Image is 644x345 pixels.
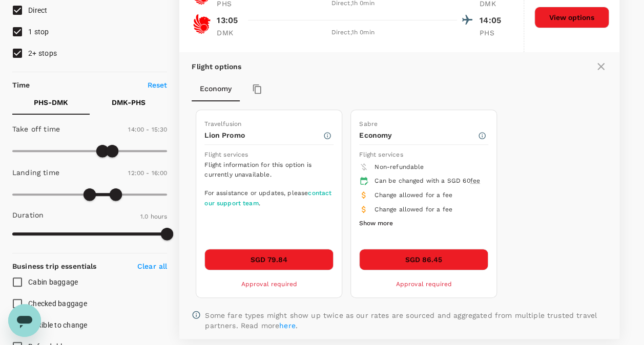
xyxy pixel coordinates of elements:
span: Sabre [359,120,378,127]
span: Checked baggage [28,299,87,308]
p: Clear all [137,261,167,271]
span: fee [470,177,480,184]
p: Reset [148,80,168,90]
p: DMK - PHS [112,97,146,107]
p: Landing time [12,167,59,178]
p: PHS [480,28,505,38]
span: Change allowed for a fee [375,191,452,199]
iframe: Button to launch messaging window [8,304,41,337]
div: Direct , 1h 0min [248,28,457,38]
span: 1 stop [28,28,49,36]
span: Flexible to change [28,321,88,329]
p: Lion Promo [204,130,323,140]
span: Direct [28,6,48,14]
p: Flight options [192,61,241,72]
p: 13:05 [217,14,238,27]
span: 12:00 - 16:00 [128,169,167,177]
p: PHS - DMK [34,97,68,107]
span: 2+ stops [28,49,57,57]
button: SGD 86.45 [359,249,488,270]
button: Economy [192,77,240,101]
span: Flight services [204,151,248,158]
p: Economy [359,130,477,140]
div: Can be changed with a SGD 60 [375,176,480,186]
span: Approval required [241,281,297,288]
button: View options [534,7,609,28]
span: Change allowed for a fee [375,206,452,213]
p: 14:05 [480,14,505,27]
span: Cabin baggage [28,278,78,286]
span: For assistance or updates, please . [204,188,334,209]
p: Duration [12,210,44,220]
img: SL [192,14,212,34]
p: Time [12,80,30,90]
span: 1.0 hours [140,213,167,220]
span: Approval required [396,281,452,288]
span: Flight information for this option is currently unavailable. [204,160,334,181]
button: Show more [359,217,393,230]
button: SGD 79.84 [204,249,334,270]
p: Some fare types might show up twice as our rates are sourced and aggregated from multiple trusted... [205,310,607,331]
span: Non-refundable [375,163,424,170]
span: Flight services [359,151,403,158]
p: DMK [217,28,242,38]
p: Take off time [12,124,60,134]
span: Travelfusion [204,120,241,127]
a: here [279,321,296,330]
strong: Business trip essentials [12,262,97,270]
span: 14:00 - 15:30 [128,126,167,133]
